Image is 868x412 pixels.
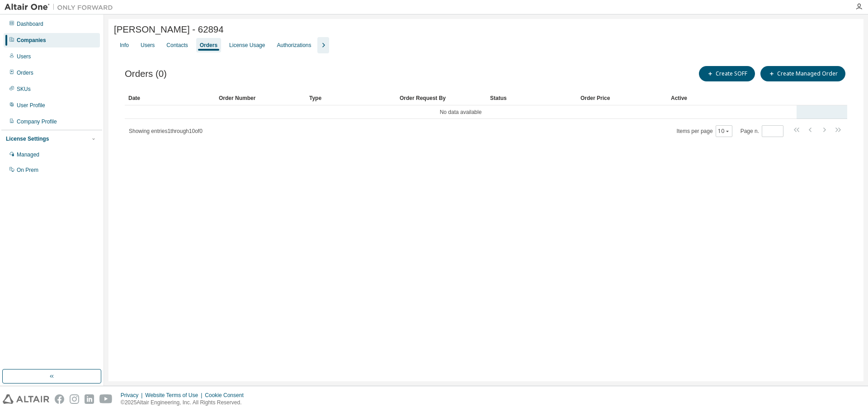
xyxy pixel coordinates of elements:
p: © 2025 Altair Engineering, Inc. All Rights Reserved. [121,399,249,407]
img: linkedin.svg [85,394,94,404]
img: altair_logo.svg [3,394,49,404]
div: On Prem [17,166,38,174]
div: Orders [200,42,217,49]
div: User Profile [17,102,45,109]
div: Users [141,42,155,49]
div: Status [490,91,573,105]
img: youtube.svg [99,394,113,404]
span: Showing entries 1 through 10 of 0 [129,128,203,134]
div: Orders [17,69,33,76]
td: No data available [125,105,797,119]
button: 10 [718,128,730,135]
img: instagram.svg [70,394,79,404]
div: Dashboard [17,20,43,28]
button: Create Managed Order [760,66,845,81]
div: Companies [17,37,46,44]
div: Order Number [219,91,302,105]
div: Company Profile [17,118,57,125]
div: Cookie Consent [205,392,249,399]
div: License Settings [6,135,49,142]
div: Users [17,53,31,60]
div: Managed [17,151,39,158]
span: Page n. [741,125,783,137]
div: SKUs [17,85,31,93]
button: Create SOFF [699,66,755,81]
div: Authorizations [277,42,311,49]
span: Orders (0) [125,69,167,79]
img: Altair One [5,3,118,12]
div: Contacts [166,42,188,49]
div: License Usage [229,42,265,49]
div: Date [128,91,212,105]
div: Order Request By [400,91,483,105]
div: Privacy [121,392,145,399]
div: Info [120,42,129,49]
div: Order Price [580,91,664,105]
span: [PERSON_NAME] - 62894 [114,24,224,35]
div: Active [671,91,793,105]
div: Type [309,91,392,105]
div: Website Terms of Use [145,392,205,399]
span: Items per page [677,125,732,137]
img: facebook.svg [55,394,64,404]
